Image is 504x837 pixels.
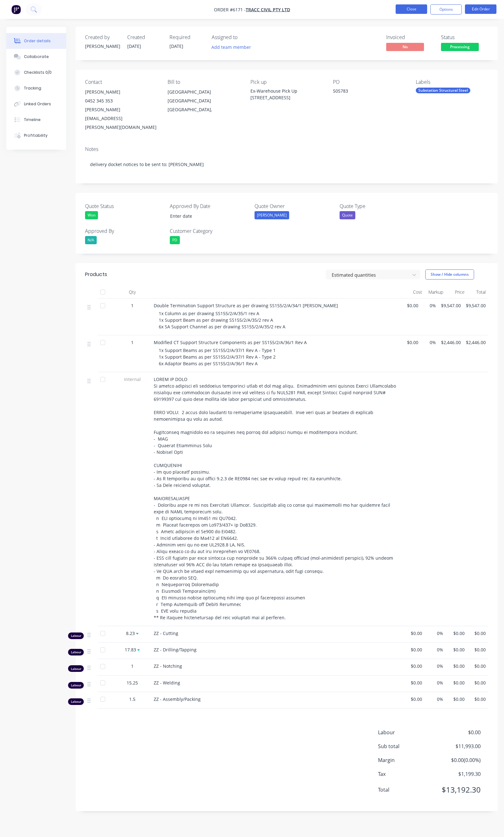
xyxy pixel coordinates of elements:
[427,679,444,686] span: 0%
[441,43,479,52] button: Processing
[6,96,66,112] button: Linked Orders
[154,647,197,653] span: ZZ - Drilling/Tapping
[406,339,418,346] span: $0.00
[154,680,180,686] span: ZZ - Welding
[427,663,444,669] span: 0%
[406,646,422,653] span: $0.00
[255,202,333,210] label: Quote Owner
[467,286,489,298] div: Total
[154,339,307,345] span: Modified CT Support Structure Components as per SS155/2/A/36/1 Rev A
[85,227,164,235] label: Approved By
[250,79,323,85] div: Pick up
[154,696,201,702] span: ZZ - Assembly/Packing
[6,49,66,65] button: Collaborate
[68,665,84,672] div: Labour
[416,79,488,85] div: Labels
[85,79,157,85] div: Contact
[441,302,461,309] span: $9,547.00
[24,101,51,107] div: Linked Orders
[6,80,66,96] button: Tracking
[159,347,276,367] span: 1x Support Beams as per SS155/2/A/37/1 Rev A - Type 1 1x Support Beams as per SS155/2/A/37/1 Rev ...
[448,663,465,669] span: $0.00
[378,742,434,750] span: Sub total
[378,770,434,778] span: Tax
[85,43,120,49] div: [PERSON_NAME]
[448,679,465,686] span: $0.00
[85,202,164,210] label: Quote Status
[85,146,488,152] div: Notes
[423,339,436,346] span: 0%
[24,38,51,44] div: Order details
[441,339,461,346] span: $2,446.00
[427,646,444,653] span: 0%
[85,236,97,244] div: N/A
[470,679,486,686] span: $0.00
[441,34,488,40] div: Status
[434,729,481,736] span: $0.00
[154,303,338,309] span: Double Termination Support Structure as per drawing SS155/2/A/34/1 [PERSON_NAME]
[214,7,246,13] span: Order #6171 -
[465,4,496,14] button: Edit Order
[333,88,405,96] div: 505783
[406,696,422,702] span: $0.00
[448,646,465,653] span: $0.00
[246,7,290,13] a: Tracc Civil Pty Ltd
[168,79,240,85] div: Bill to
[125,646,136,653] span: 17.83
[68,698,84,705] div: Labour
[168,88,240,114] div: [GEOGRAPHIC_DATA] [GEOGRAPHIC_DATA][GEOGRAPHIC_DATA],
[24,117,41,123] div: Timeline
[85,155,488,174] div: delivery docket notices to be sent to: [PERSON_NAME]
[116,376,149,383] span: Internal
[255,211,289,219] div: [PERSON_NAME]
[416,88,470,93] div: Substation Structural Steel
[169,34,204,40] div: Required
[131,302,134,309] span: 1
[386,43,424,51] span: No
[6,65,66,80] button: Checklists 0/0
[6,33,66,49] button: Order details
[6,128,66,143] button: Profitability
[131,339,134,346] span: 1
[340,202,418,210] label: Quote Type
[340,211,355,219] div: Quote
[168,88,240,105] div: [GEOGRAPHIC_DATA] [GEOGRAPHIC_DATA]
[170,227,249,235] label: Customer Category
[434,756,481,764] span: $0.00 ( 0.00 %)
[446,286,467,298] div: Price
[423,302,436,309] span: 0%
[430,4,462,14] button: Options
[154,376,397,621] span: LOREM IP DOLO Si ametco adipisci eli seddoeius temporinci utlab et dol mag aliqu. Enimadminim ven...
[425,286,446,298] div: Markup
[427,630,444,637] span: 0%
[24,85,41,91] div: Tracking
[127,679,138,686] span: 15.25
[434,742,481,750] span: $11,993.00
[131,663,134,669] span: 1
[85,271,107,278] div: Products
[11,5,21,14] img: Factory
[127,34,162,40] div: Created
[170,202,249,210] label: Approved By Date
[85,105,157,132] div: [PERSON_NAME][EMAIL_ADDRESS][PERSON_NAME][DOMAIN_NAME]
[85,211,98,219] div: Won
[434,784,481,795] span: $13,192.30
[126,630,135,637] span: 8.23
[212,34,275,40] div: Assigned to
[113,286,151,298] div: Qty
[470,630,486,637] span: $0.00
[127,43,141,49] span: [DATE]
[170,236,180,244] div: PD
[396,4,427,14] button: Close
[470,696,486,702] span: $0.00
[406,630,422,637] span: $0.00
[68,632,84,639] div: Labour
[406,663,422,669] span: $0.00
[333,79,405,85] div: PO
[470,646,486,653] span: $0.00
[378,786,434,794] span: Total
[406,679,422,686] span: $0.00
[441,43,479,51] span: Processing
[159,310,285,330] span: 1x Column as per drawing SS155/2/A/35/1 rev A 1x Support Beam as per drawing SS155/2/A/35/2 rev A...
